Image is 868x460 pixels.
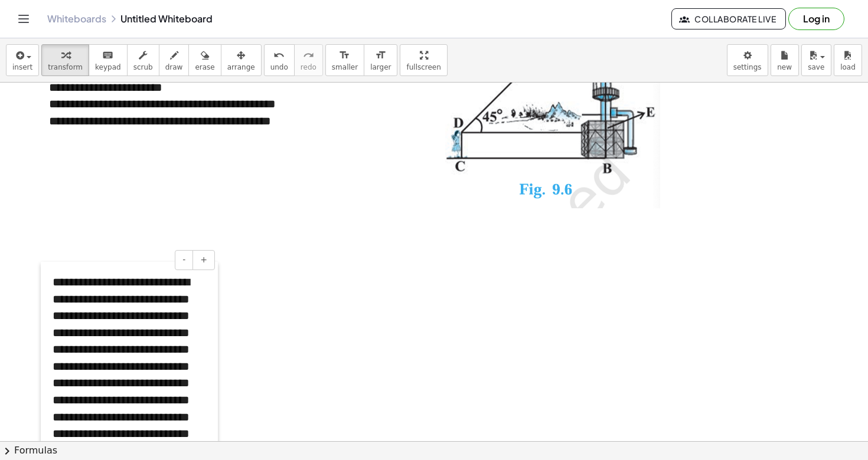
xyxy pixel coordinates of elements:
[370,63,391,71] span: larger
[133,63,153,71] span: scrub
[188,44,221,76] button: erase
[733,63,762,71] span: settings
[102,48,113,63] i: keyboard
[273,48,285,63] i: undo
[159,44,190,76] button: draw
[834,44,862,76] button: load
[12,63,32,71] span: insert
[89,44,128,76] button: keyboardkeypad
[364,44,397,76] button: format_sizelarger
[6,44,39,76] button: insert
[777,63,792,71] span: new
[671,8,786,29] button: Collaborate Live
[264,44,295,76] button: undoundo
[339,48,350,63] i: format_size
[221,44,262,76] button: arrange
[182,255,185,264] span: -
[175,250,193,270] button: -
[192,250,215,270] button: +
[227,63,255,71] span: arrange
[48,63,83,71] span: transform
[808,63,824,71] span: save
[41,44,89,76] button: transform
[840,63,856,71] span: load
[788,8,844,30] button: Log in
[127,44,159,76] button: scrub
[303,48,314,63] i: redo
[200,255,207,264] span: +
[727,44,768,76] button: settings
[47,13,106,25] a: Whiteboards
[165,63,183,71] span: draw
[400,44,447,76] button: fullscreen
[375,48,386,63] i: format_size
[325,44,364,76] button: format_sizesmaller
[301,63,316,71] span: redo
[294,44,323,76] button: redoredo
[406,63,440,71] span: fullscreen
[332,63,358,71] span: smaller
[95,63,121,71] span: keypad
[270,63,288,71] span: undo
[801,44,831,76] button: save
[14,9,33,28] button: Toggle navigation
[195,63,214,71] span: erase
[681,14,776,24] span: Collaborate Live
[771,44,799,76] button: new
